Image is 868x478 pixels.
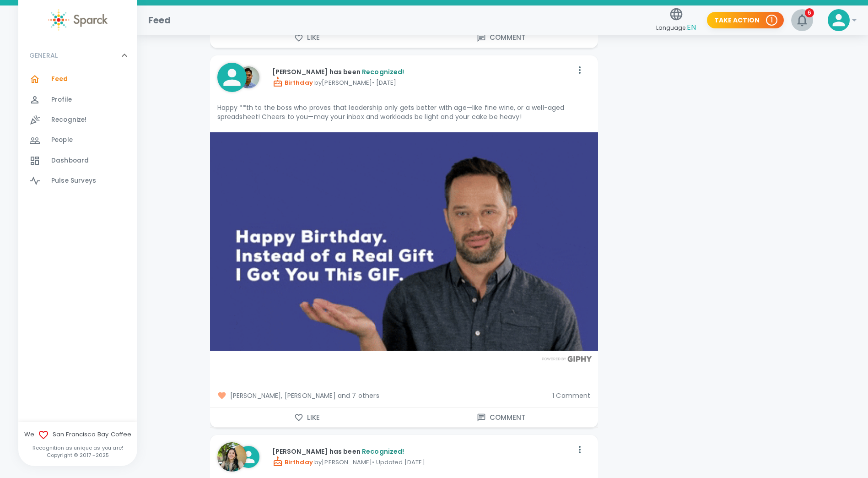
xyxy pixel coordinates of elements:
[51,156,89,165] span: Dashboard
[272,78,313,87] span: Birthday
[18,429,137,440] span: We San Francisco Bay Coffee
[791,9,813,31] button: 6
[18,171,137,191] a: Pulse Surveys
[18,69,137,195] div: GENERAL
[51,136,73,145] span: People
[29,51,58,60] p: GENERAL
[18,151,137,171] a: Dashboard
[272,76,572,87] p: by [PERSON_NAME] • [DATE]
[48,9,108,31] img: Sparck logo
[652,4,700,37] button: Language:EN
[51,115,87,125] span: Recognize!
[404,408,598,427] button: Comment
[210,28,404,47] button: Like
[362,447,404,456] span: Recognized!
[404,28,598,47] button: Comment
[18,110,137,130] a: Recognize!
[552,391,590,400] span: 1 Comment
[18,444,137,451] p: Recognition as unique as you are!
[18,42,137,69] div: GENERAL
[272,458,313,467] span: Birthday
[362,67,404,76] span: Recognized!
[539,356,594,362] img: Powered by GIPHY
[656,22,696,34] span: Language:
[272,447,572,456] p: [PERSON_NAME] has been
[18,69,137,89] a: Feed
[18,130,137,150] a: People
[51,176,96,185] span: Pulse Surveys
[272,67,572,76] p: [PERSON_NAME] has been
[18,90,137,110] a: Profile
[237,66,259,88] img: Picture of Mikhail Coloyan
[51,75,68,84] span: Feed
[272,456,572,467] p: by [PERSON_NAME] • Updated [DATE]
[805,8,814,17] span: 6
[687,22,696,33] span: EN
[771,16,773,25] p: 1
[217,103,591,121] p: Happy **th to the boss who proves that leadership only gets better with age—like fine wine, or a ...
[217,442,247,472] img: Picture of Annabel Su
[217,391,545,400] span: [PERSON_NAME], [PERSON_NAME] and 7 others
[18,9,137,31] a: Sparck logo
[707,12,784,29] button: Take Action 1
[210,408,404,427] button: Like
[18,451,137,459] p: Copyright © 2017 - 2025
[148,13,171,27] h1: Feed
[51,95,72,104] span: Profile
